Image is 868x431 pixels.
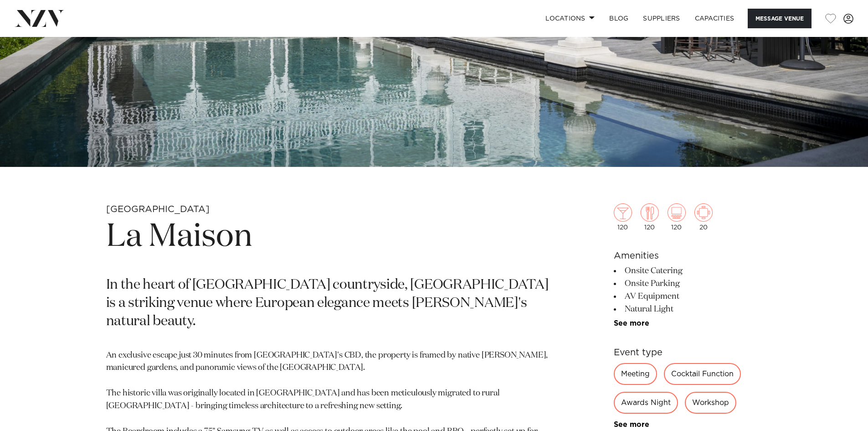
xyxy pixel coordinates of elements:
a: Capacities [688,9,742,28]
div: 120 [614,203,632,231]
li: AV Equipment [614,290,762,303]
img: cocktail.png [614,203,632,222]
a: BLOG [602,9,636,28]
div: 120 [668,203,686,231]
div: Cocktail Function [664,363,741,385]
li: Natural Light [614,303,762,316]
div: 120 [641,203,659,231]
button: Message Venue [748,9,812,28]
img: nzv-logo.png [15,10,64,26]
p: In the heart of [GEOGRAPHIC_DATA] countryside, [GEOGRAPHIC_DATA] is a striking venue where Europe... [106,276,549,331]
img: dining.png [641,203,659,222]
small: [GEOGRAPHIC_DATA] [106,205,210,214]
a: Locations [538,9,602,28]
div: Meeting [614,363,657,385]
li: Onsite Catering [614,265,762,277]
div: 20 [694,203,713,231]
div: Awards Night [614,392,678,414]
h1: La Maison [106,216,549,258]
img: theatre.png [668,203,686,222]
h6: Amenities [614,249,762,263]
li: Onsite Parking [614,277,762,290]
a: SUPPLIERS [636,9,687,28]
img: meeting.png [694,203,713,222]
h6: Event type [614,346,762,359]
div: Workshop [685,392,736,414]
